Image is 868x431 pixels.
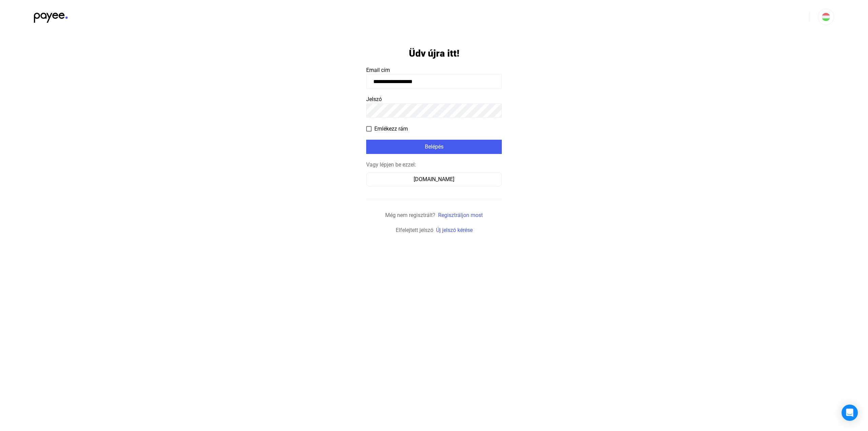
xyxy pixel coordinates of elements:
[34,9,68,23] img: black-payee-blue-dot.svg
[436,227,473,233] a: Új jelszó kérése
[396,227,433,233] span: Elfelejtett jelszó
[842,405,858,421] div: Open Intercom Messenger
[369,175,499,183] div: [DOMAIN_NAME]
[822,13,830,21] img: HU
[366,96,382,102] span: Jelszó
[374,125,408,133] span: Emlékezz rám
[366,172,502,187] button: [DOMAIN_NAME]
[366,67,390,73] span: Email cím
[818,9,834,25] button: HU
[366,161,502,169] div: Vagy lépjen be ezzel:
[366,176,502,182] a: [DOMAIN_NAME]
[438,212,483,218] a: Regisztráljon most
[409,47,459,59] h1: Üdv újra itt!
[368,143,500,151] div: Belépés
[385,212,435,218] span: Még nem regisztrált?
[366,140,502,154] button: Belépés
